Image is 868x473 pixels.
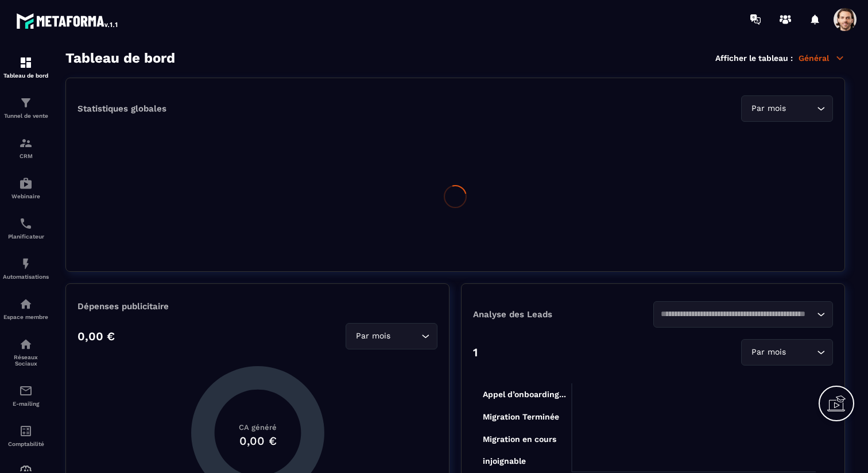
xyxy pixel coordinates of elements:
[3,329,49,375] a: social-networksocial-networkRéseaux Sociaux
[19,384,33,398] img: email
[483,412,559,422] tspan: Migration Terminée
[19,56,33,70] img: formation
[393,330,418,343] input: Search for option
[19,96,33,110] img: formation
[3,416,49,456] a: accountantaccountantComptabilité
[19,176,33,190] img: automations
[715,53,793,63] p: Afficher le tableau :
[3,168,49,208] a: automationsautomationsWebinaire
[3,208,49,248] a: schedulerschedulerPlanificateur
[483,456,526,466] tspan: injoignable
[661,308,815,321] input: Search for option
[16,10,119,31] img: logo
[749,102,788,115] span: Par mois
[19,424,33,438] img: accountant
[3,354,49,367] p: Réseaux Sociaux
[799,53,845,63] p: Général
[77,103,166,114] p: Statistiques globales
[741,339,833,366] div: Search for option
[3,248,49,289] a: automationsautomationsAutomatisations
[483,434,556,444] tspan: Migration en cours
[3,274,49,280] p: Automatisations
[19,337,33,351] img: social-network
[3,193,49,199] p: Webinaire
[3,128,49,168] a: formationformationCRM
[483,390,566,399] tspan: Appel d’onboarding...
[19,217,33,230] img: scheduler
[65,50,175,66] h3: Tableau de bord
[788,346,814,359] input: Search for option
[749,346,788,359] span: Par mois
[653,301,834,328] div: Search for option
[473,345,478,359] p: 1
[3,289,49,329] a: automationsautomationsEspace membre
[3,87,49,128] a: formationformationTunnel de vente
[3,113,49,119] p: Tunnel de vente
[3,72,49,79] p: Tableau de bord
[77,329,115,343] p: 0,00 €
[3,375,49,416] a: emailemailE-mailing
[353,330,393,343] span: Par mois
[3,47,49,87] a: formationformationTableau de bord
[346,323,437,349] div: Search for option
[3,233,49,240] p: Planificateur
[3,441,49,447] p: Comptabilité
[3,153,49,159] p: CRM
[3,314,49,320] p: Espace membre
[3,401,49,407] p: E-mailing
[741,95,833,122] div: Search for option
[19,136,33,150] img: formation
[77,301,437,312] p: Dépenses publicitaire
[19,257,33,271] img: automations
[788,102,814,115] input: Search for option
[473,309,653,320] p: Analyse des Leads
[19,297,33,311] img: automations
